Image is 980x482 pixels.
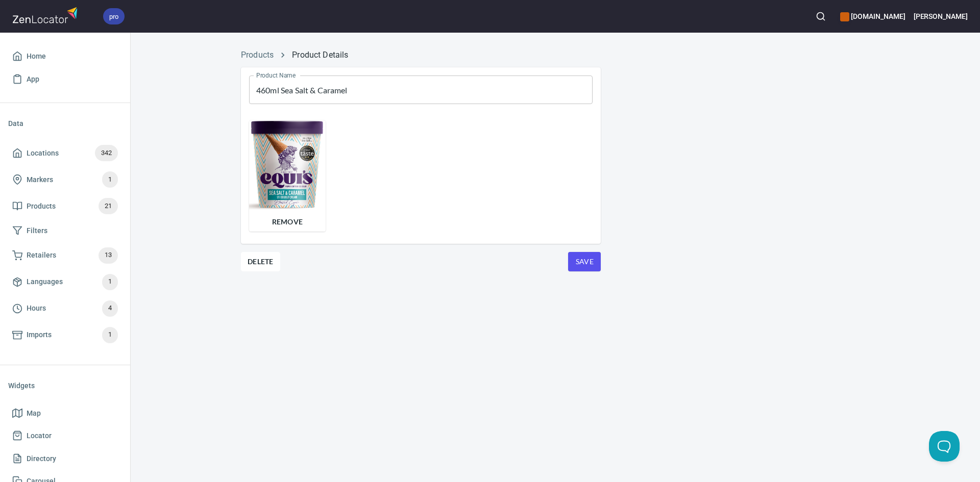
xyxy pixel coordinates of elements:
[8,447,122,470] a: Directory
[8,219,122,242] a: Filters
[241,50,274,60] a: Products
[27,249,56,262] span: Retailers
[8,242,122,269] a: Retailers13
[241,49,870,61] nav: breadcrumb
[8,373,122,398] li: Widgets
[12,4,81,26] img: zenlocator
[27,407,41,420] span: Map
[810,5,832,28] button: Search
[8,295,122,322] a: Hours4
[102,174,118,186] span: 1
[248,256,274,268] span: Delete
[8,45,122,68] a: Home
[568,252,601,271] button: Save
[27,224,47,237] span: Filters
[27,328,52,341] span: Imports
[102,276,118,288] span: 1
[103,8,125,24] div: pro
[102,302,118,314] span: 4
[27,429,52,442] span: Locator
[249,212,326,232] button: Remove
[292,50,348,60] a: Product Details
[914,5,968,28] button: [PERSON_NAME]
[8,166,122,193] a: Markers1
[27,302,46,315] span: Hours
[914,11,968,22] h6: [PERSON_NAME]
[27,73,39,86] span: App
[8,68,122,91] a: App
[103,11,125,22] span: pro
[27,147,59,160] span: Locations
[99,200,118,212] span: 21
[840,12,849,21] button: color-CE600E
[27,200,56,213] span: Products
[241,252,280,271] button: Delete
[8,193,122,219] a: Products21
[99,249,118,261] span: 13
[840,11,905,22] h6: [DOMAIN_NAME]
[8,111,122,136] li: Data
[929,431,960,462] iframe: Help Scout Beacon - Open
[8,424,122,447] a: Locator
[27,173,53,186] span: Markers
[8,322,122,348] a: Imports1
[95,147,118,159] span: 342
[8,140,122,166] a: Locations342
[27,50,46,63] span: Home
[249,120,593,232] div: Remove
[102,329,118,341] span: 1
[27,452,56,465] span: Directory
[8,402,122,425] a: Map
[576,256,593,268] span: Save
[27,275,63,288] span: Languages
[256,216,319,228] span: Remove
[8,269,122,295] a: Languages1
